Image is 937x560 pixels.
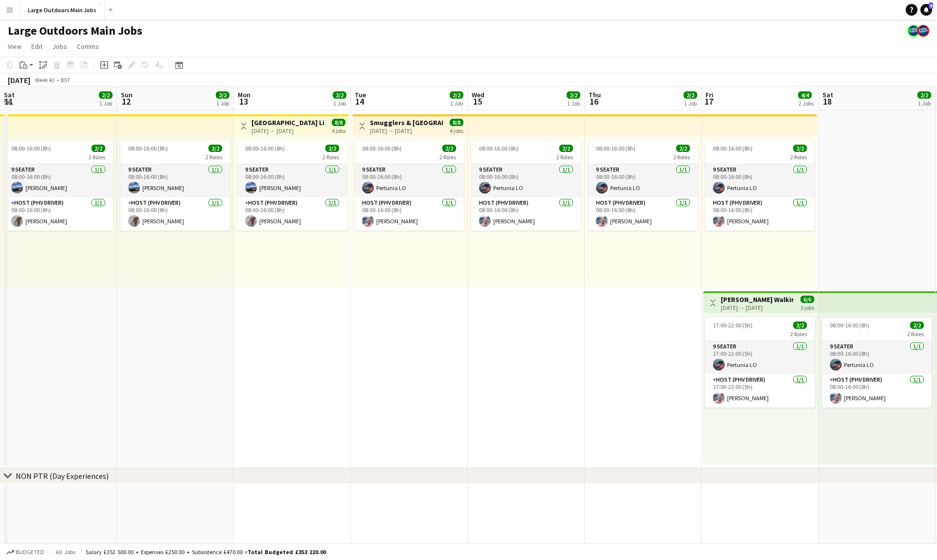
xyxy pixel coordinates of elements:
[8,42,22,51] span: View
[798,91,812,99] span: 4/4
[705,164,815,197] app-card-role: 9 Seater1/108:00-16:00 (8h)Pertunia LO
[216,91,229,99] span: 2/2
[713,322,753,329] span: 17:00-22:00 (5h)
[821,96,833,107] span: 18
[3,141,113,231] div: 08:00-16:00 (8h)2/22 Roles9 Seater1/108:00-16:00 (8h)[PERSON_NAME]Host (PHV Driver)1/108:00-16:00...
[567,100,580,107] div: 1 Job
[208,145,222,152] span: 2/2
[472,90,484,99] span: Wed
[793,145,807,152] span: 2/2
[790,330,807,338] span: 2 Roles
[99,91,113,99] span: 2/2
[450,91,463,99] span: 2/2
[471,197,581,231] app-card-role: Host (PHV Driver)1/108:00-16:00 (8h)[PERSON_NAME]
[322,153,339,161] span: 2 Roles
[251,127,324,134] div: [DATE] → [DATE]
[89,153,105,161] span: 2 Roles
[333,100,346,107] div: 1 Job
[721,304,794,311] div: [DATE] → [DATE]
[589,90,601,99] span: Thu
[332,126,345,134] div: 4 jobs
[442,145,456,152] span: 2/2
[676,145,690,152] span: 2/2
[16,549,44,556] span: Budgeted
[238,90,251,99] span: Mon
[2,96,15,107] span: 11
[479,145,519,152] span: 08:00-16:00 (8h)
[4,40,25,53] a: View
[596,145,636,152] span: 08:00-16:00 (8h)
[4,90,15,99] span: Sat
[907,330,924,338] span: 2 Roles
[11,145,51,152] span: 08:00-16:00 (8h)
[216,100,229,107] div: 1 Job
[471,141,581,231] app-job-card: 08:00-16:00 (8h)2/22 Roles9 Seater1/108:00-16:00 (8h)Pertunia LOHost (PHV Driver)1/108:00-16:00 (...
[822,341,932,374] app-card-role: 9 Seater1/108:00-16:00 (8h)Pertunia LO
[251,118,324,127] h3: [GEOGRAPHIC_DATA] Lighthouse Experience
[673,153,690,161] span: 2 Roles
[362,145,402,152] span: 08:00-16:00 (8h)
[822,374,932,408] app-card-role: Host (PHV Driver)1/108:00-16:00 (8h)[PERSON_NAME]
[354,164,464,197] app-card-role: 9 Seater1/108:00-16:00 (8h)Pertunia LO
[705,318,815,408] app-job-card: 17:00-22:00 (5h)2/22 Roles9 Seater1/117:00-22:00 (5h)Pertunia LOHost (PHV Driver)1/117:00-22:00 (...
[918,100,931,107] div: 1 Job
[684,100,697,107] div: 1 Job
[917,25,929,37] app-user-avatar: Large Outdoors Office
[119,96,133,107] span: 12
[73,40,103,53] a: Comms
[822,318,932,408] app-job-card: 08:00-16:00 (8h)2/22 Roles9 Seater1/108:00-16:00 (8h)Pertunia LOHost (PHV Driver)1/108:00-16:00 (...
[5,547,46,558] button: Budgeted
[793,322,807,329] span: 2/2
[8,23,142,38] h1: Large Outdoors Main Jobs
[559,145,573,152] span: 2/2
[206,153,222,161] span: 2 Roles
[332,119,345,126] span: 8/8
[333,91,346,99] span: 2/2
[588,141,698,231] app-job-card: 08:00-16:00 (8h)2/22 Roles9 Seater1/108:00-16:00 (8h)Pertunia LOHost (PHV Driver)1/108:00-16:00 (...
[705,141,815,231] div: 08:00-16:00 (8h)2/22 Roles9 Seater1/108:00-16:00 (8h)Pertunia LOHost (PHV Driver)1/108:00-16:00 (...
[236,96,251,107] span: 13
[370,118,443,127] h3: Smugglers & [GEOGRAPHIC_DATA]
[799,100,814,107] div: 2 Jobs
[353,96,366,107] span: 14
[77,42,99,51] span: Comms
[800,303,814,311] div: 3 jobs
[439,153,456,161] span: 2 Roles
[99,100,112,107] div: 1 Job
[587,96,601,107] span: 16
[705,197,815,231] app-card-role: Host (PHV Driver)1/108:00-16:00 (8h)[PERSON_NAME]
[120,141,230,231] app-job-card: 08:00-16:00 (8h)2/22 Roles9 Seater1/108:00-16:00 (8h)[PERSON_NAME]Host (PHV Driver)1/108:00-16:00...
[354,141,464,231] app-job-card: 08:00-16:00 (8h)2/22 Roles9 Seater1/108:00-16:00 (8h)Pertunia LOHost (PHV Driver)1/108:00-16:00 (...
[54,548,77,556] span: All jobs
[32,76,57,84] span: Week 42
[128,145,168,152] span: 08:00-16:00 (8h)
[86,548,326,556] div: Salary £352 500.00 + Expenses £250.00 + Subsistence £470.00 =
[830,322,869,329] span: 08:00-16:00 (8h)
[910,322,924,329] span: 2/2
[721,295,794,304] h3: [PERSON_NAME] Walking Weekend: Discover the [GEOGRAPHIC_DATA]
[471,164,581,197] app-card-role: 9 Seater1/108:00-16:00 (8h)Pertunia LO
[920,4,932,16] a: 9
[325,145,339,152] span: 2/2
[3,164,113,197] app-card-role: 9 Seater1/108:00-16:00 (8h)[PERSON_NAME]
[16,471,109,481] div: NON PTR (Day Experiences)
[121,90,133,99] span: Sun
[245,145,285,152] span: 08:00-16:00 (8h)
[355,90,366,99] span: Tue
[908,25,919,37] app-user-avatar: Large Outdoors Office
[588,164,698,197] app-card-role: 9 Seater1/108:00-16:00 (8h)Pertunia LO
[48,40,71,53] a: Jobs
[354,197,464,231] app-card-role: Host (PHV Driver)1/108:00-16:00 (8h)[PERSON_NAME]
[8,75,30,85] div: [DATE]
[237,164,347,197] app-card-role: 9 Seater1/108:00-16:00 (8h)[PERSON_NAME]
[713,145,753,152] span: 08:00-16:00 (8h)
[91,145,105,152] span: 2/2
[929,2,933,9] span: 9
[31,42,43,51] span: Edit
[120,164,230,197] app-card-role: 9 Seater1/108:00-16:00 (8h)[PERSON_NAME]
[917,91,931,99] span: 2/2
[588,197,698,231] app-card-role: Host (PHV Driver)1/108:00-16:00 (8h)[PERSON_NAME]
